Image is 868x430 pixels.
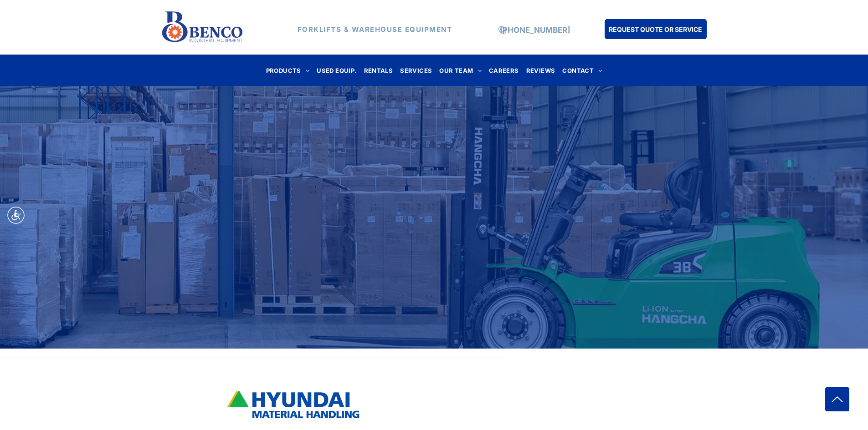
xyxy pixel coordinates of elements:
[559,64,606,76] a: CONTACT
[609,21,702,38] span: REQUEST QUOTE OR SERVICE
[605,19,707,39] a: REQUEST QUOTE OR SERVICE
[523,64,559,76] a: REVIEWS
[262,64,313,76] a: PRODUCTS
[485,64,523,76] a: CAREERS
[225,389,361,420] img: bencoindustrial
[500,25,570,35] a: [PHONE_NUMBER]
[396,64,436,76] a: SERVICES
[298,25,452,34] strong: FORKLIFTS & WAREHOUSE EQUIPMENT
[313,64,360,76] a: USED EQUIP.
[436,64,485,76] a: OUR TEAM
[360,64,397,76] a: RENTALS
